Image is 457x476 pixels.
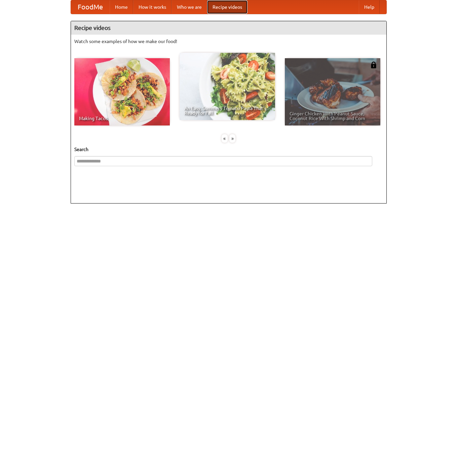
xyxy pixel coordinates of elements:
a: Home [110,0,133,14]
a: Recipe videos [207,0,247,14]
h5: Search [74,146,383,153]
span: Making Tacos [79,116,165,121]
h4: Recipe videos [71,21,386,35]
a: Who we are [172,0,207,14]
a: FoodMe [71,0,110,14]
p: Watch some examples of how we make our food! [74,38,383,45]
a: Help [359,0,380,14]
span: An Easy, Summery Tomato Pasta That's Ready for Fall [184,106,270,115]
div: » [229,134,235,143]
a: Making Tacos [74,58,170,125]
div: « [222,134,228,143]
a: How it works [133,0,172,14]
a: An Easy, Summery Tomato Pasta That's Ready for Fall [180,53,275,120]
img: 483408.png [370,62,377,68]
